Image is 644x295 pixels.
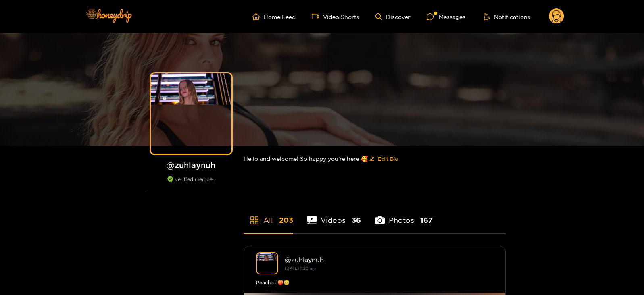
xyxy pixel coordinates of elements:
div: @ zuhlaynuh [285,256,493,263]
a: Discover [375,13,411,20]
span: edit [369,156,375,162]
span: appstore [250,216,259,225]
li: All [244,197,293,233]
div: Messages [427,12,465,21]
span: video-camera [312,13,323,20]
span: 36 [352,215,361,225]
button: editEdit Bio [368,152,400,165]
img: zuhlaynuh [256,252,278,274]
span: 167 [420,215,433,225]
a: Home Feed [252,13,296,20]
li: Photos [375,197,433,233]
div: verified member [147,176,236,191]
button: Notifications [481,12,533,21]
li: Videos [307,197,361,233]
span: 203 [279,215,293,225]
h1: @ zuhlaynuh [147,160,236,170]
div: Peaches 🍑😳 [256,278,493,287]
span: Edit Bio [378,155,398,163]
small: [DATE] 11:20 am [285,266,316,270]
span: home [252,13,264,20]
div: Hello and welcome! So happy you’re here 🥰 [244,146,506,172]
a: Video Shorts [312,13,359,20]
